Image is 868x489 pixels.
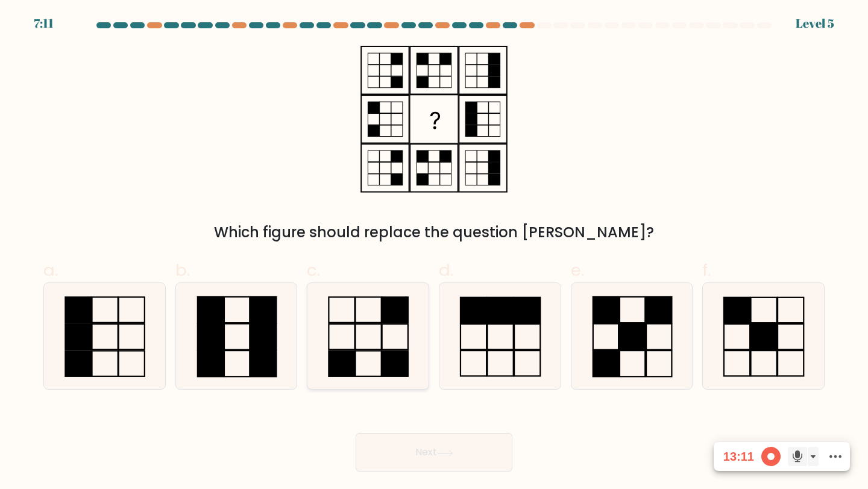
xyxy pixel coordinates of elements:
span: c. [307,258,320,282]
button: Next [356,433,512,472]
div: Which figure should replace the question [PERSON_NAME]? [51,222,817,243]
span: d. [439,258,453,282]
span: f. [702,258,711,282]
div: 7:11 [34,14,54,33]
span: b. [175,258,190,282]
span: e. [571,258,584,282]
span: a. [43,258,58,282]
div: Level 5 [796,14,834,33]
